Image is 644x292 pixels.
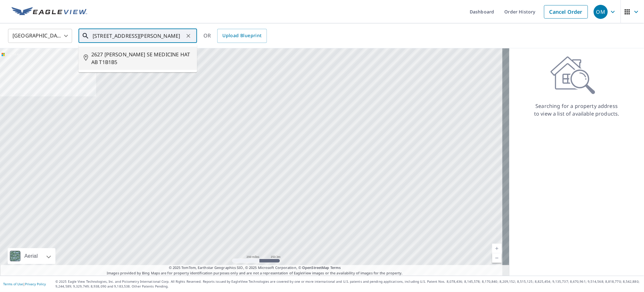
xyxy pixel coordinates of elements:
a: Cancel Order [544,5,588,19]
a: Current Level 5, Zoom In [492,244,502,253]
a: Upload Blueprint [217,29,267,43]
div: OR [203,29,267,43]
div: OM [594,5,608,19]
span: 2627 [PERSON_NAME] SE MEDICINE HAT AB T1B1B5 [91,51,192,66]
input: Search by address or latitude-longitude [93,27,184,45]
span: © 2025 TomTom, Earthstar Geographics SIO, © 2025 Microsoft Corporation, © [169,265,341,271]
div: Aerial [22,248,40,264]
div: Aerial [8,248,55,264]
span: Upload Blueprint [222,32,261,40]
a: Current Level 5, Zoom Out [492,253,502,263]
a: Terms [330,265,341,270]
p: Searching for a property address to view a list of available products. [534,102,620,118]
a: Privacy Policy [25,282,46,286]
div: [GEOGRAPHIC_DATA] [8,27,72,45]
p: © 2025 Eagle View Technologies, Inc. and Pictometry International Corp. All Rights Reserved. Repo... [55,279,641,289]
a: OpenStreetMap [302,265,329,270]
p: | [3,282,46,286]
button: Clear [184,31,193,40]
img: EV Logo [12,7,87,17]
a: Terms of Use [3,282,23,286]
